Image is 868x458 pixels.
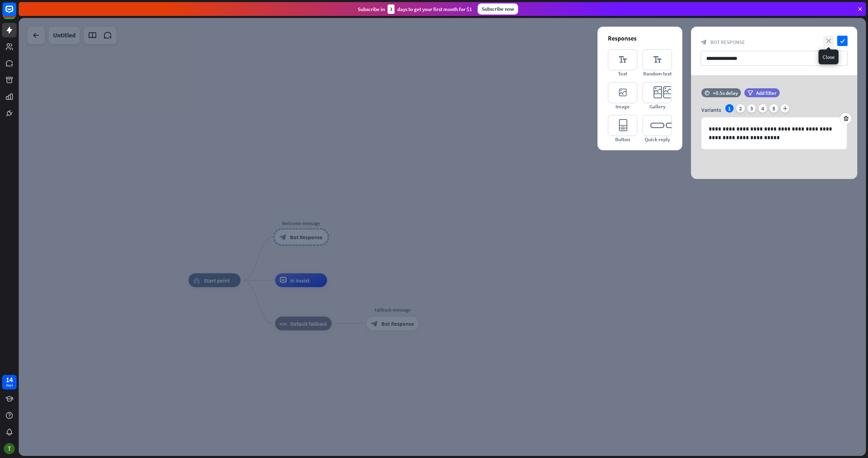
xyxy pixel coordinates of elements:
[478,3,518,15] div: Subscribe now
[759,104,767,113] div: 4
[6,383,13,388] div: days
[736,104,745,113] div: 2
[2,375,17,389] a: 14 days
[747,104,756,113] div: 3
[388,5,395,14] div: 3
[770,104,778,113] div: 5
[747,90,753,96] i: filter
[725,104,734,113] div: 1
[701,39,707,45] i: block_bot_response
[6,3,26,24] button: Open LiveChat chat widget
[756,90,777,96] span: Add filter
[705,90,710,95] i: time
[823,36,834,46] i: close
[701,106,721,113] span: Variants
[710,39,745,45] span: Bot Response
[6,377,13,383] div: 14
[713,90,738,96] div: +0.5s delay
[358,5,472,14] div: Subscribe in days to get your first month for $1
[781,104,789,113] i: plus
[837,36,848,46] i: check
